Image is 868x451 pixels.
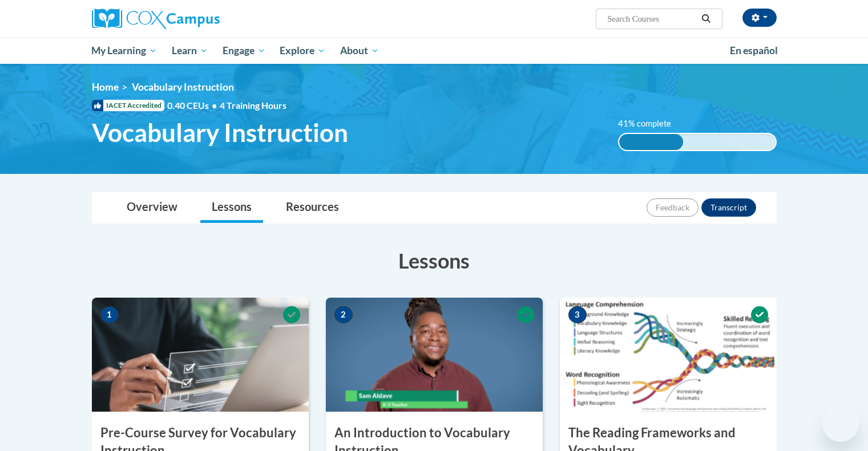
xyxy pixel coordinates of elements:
span: Explore [280,44,325,58]
a: Home [92,81,119,93]
span: Vocabulary Instruction [92,117,348,148]
span: About [340,44,379,58]
button: Search [697,12,714,26]
span: En español [730,44,778,56]
span: 2 [334,306,353,323]
img: Course Image [92,298,309,412]
span: My Learning [91,44,157,58]
span: 0.40 CEUs [167,99,220,112]
button: Feedback [647,198,699,217]
span: IACET Accredited [92,100,164,111]
img: Course Image [560,298,777,412]
a: Resources [274,193,350,223]
label: 41% complete [618,117,684,130]
span: 4 Training Hours [220,100,286,111]
h3: Lessons [92,246,777,275]
div: 41% complete [619,134,683,150]
a: Lessons [200,193,263,223]
img: Cox Campus [92,9,220,29]
a: Overview [115,193,189,223]
button: Transcript [701,198,756,217]
a: En español [722,39,785,63]
iframe: Button to launch messaging window [822,405,859,442]
a: About [333,38,386,64]
span: Vocabulary Instruction [132,81,234,93]
span: Engage [223,44,265,58]
div: Main menu [75,38,794,64]
span: • [212,100,217,111]
span: Learn [172,44,208,58]
button: Account Settings [742,9,777,27]
input: Search Courses [606,12,697,26]
span: 3 [568,306,587,323]
img: Course Image [326,298,543,412]
a: Explore [272,38,333,64]
a: Engage [215,38,273,64]
a: My Learning [84,38,165,64]
a: Cox Campus [92,9,309,29]
span: 1 [100,306,119,323]
a: Learn [164,38,215,64]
